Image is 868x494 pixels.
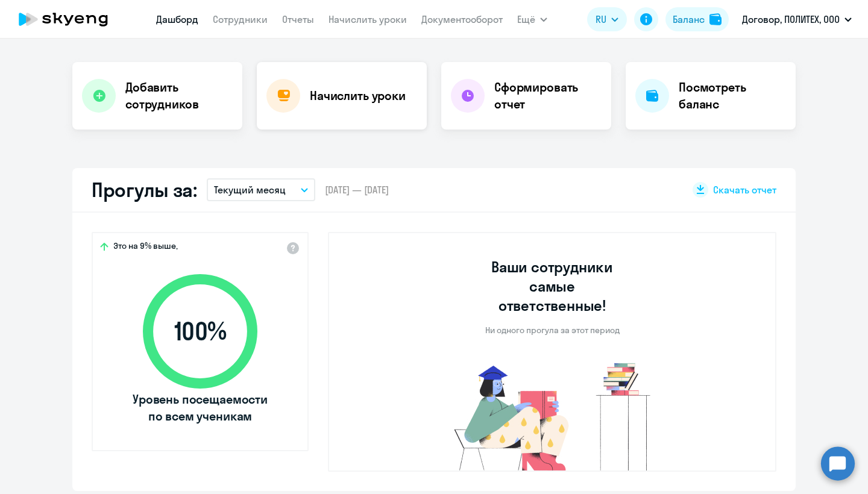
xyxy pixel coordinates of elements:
a: Документооборот [421,13,503,25]
h2: Прогулы за: [92,178,197,202]
h4: Начислить уроки [310,87,406,104]
span: Это на 9% выше, [113,240,178,255]
button: Договор, ПОЛИТЕХ, ООО [736,5,858,34]
span: Уровень посещаемости по всем ученикам [131,391,269,425]
div: Баланс [673,12,705,27]
a: Сотрудники [213,13,268,25]
span: 100 % [131,317,269,346]
span: Ещё [517,12,535,27]
button: RU [587,7,627,31]
img: balance [709,13,722,25]
a: Начислить уроки [329,13,407,25]
p: Договор, ПОЛИТЕХ, ООО [742,12,840,27]
button: Ещё [517,7,547,31]
h4: Сформировать отчет [494,79,602,113]
span: RU [596,12,606,27]
p: Ни одного прогула за этот период [485,325,620,336]
a: Дашборд [156,13,198,25]
button: Балансbalance [665,7,729,31]
h4: Посмотреть баланс [679,79,786,113]
p: Текущий месяц [214,183,286,197]
img: no-truants [432,360,673,471]
h3: Ваши сотрудники самые ответственные! [475,257,630,315]
button: Текущий месяц [207,178,315,201]
span: Скачать отчет [713,183,776,196]
a: Отчеты [282,13,314,25]
span: [DATE] — [DATE] [325,183,389,196]
h4: Добавить сотрудников [125,79,233,113]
